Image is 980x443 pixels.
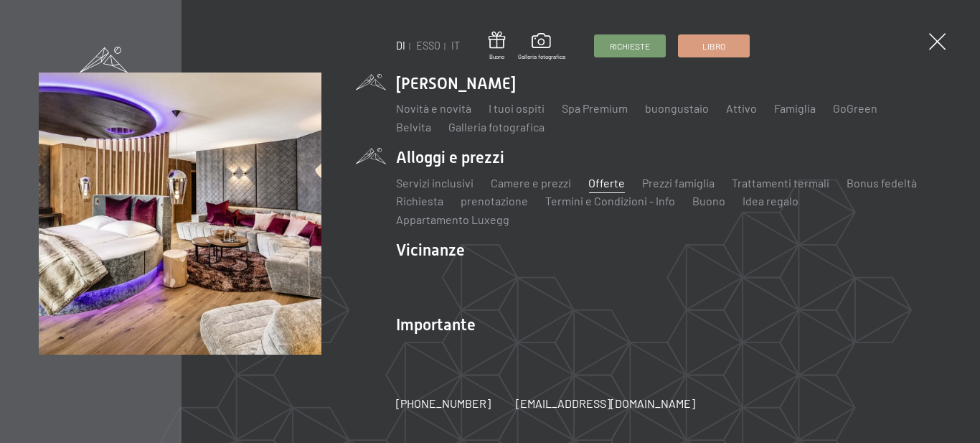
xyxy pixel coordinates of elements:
[610,41,650,51] font: Richieste
[491,176,571,190] a: Camere e prezzi
[588,176,625,190] a: Offerte
[774,101,816,115] a: Famiglia
[642,176,715,190] a: Prezzi famiglia
[743,194,798,207] a: Idea regalo
[645,101,709,115] a: buongustaio
[396,176,473,190] a: Servizi inclusivi
[451,39,460,52] a: IT
[396,39,405,52] a: DI
[396,101,471,115] a: Novità e novità
[516,396,695,411] a: [EMAIL_ADDRESS][DOMAIN_NAME]
[489,32,505,61] a: Buono
[518,53,565,60] font: Galleria fotografica
[396,396,491,410] font: [PHONE_NUMBER]
[679,35,749,57] a: Libro
[489,53,504,60] font: Buono
[732,176,829,190] a: Trattamenti termali
[448,120,545,134] a: Galleria fotografica
[396,213,509,226] a: Appartamento Luxegg
[396,120,431,134] a: Belvita
[595,35,665,57] a: Richieste
[847,176,917,190] a: Bonus fedeltà
[562,101,628,115] a: Spa Premium
[489,101,545,115] a: I tuoi ospiti
[702,41,725,51] font: Libro
[545,194,675,207] a: Termini e Condizioni - Info
[396,396,491,411] a: [PHONE_NUMBER]
[396,194,443,207] a: Richiesta
[518,33,565,60] a: Galleria fotografica
[416,39,440,52] a: ESSO
[726,101,757,115] a: Attivo
[461,194,528,207] a: prenotazione
[516,396,695,410] font: [EMAIL_ADDRESS][DOMAIN_NAME]
[833,101,877,115] a: GoGreen
[692,194,725,207] a: Buono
